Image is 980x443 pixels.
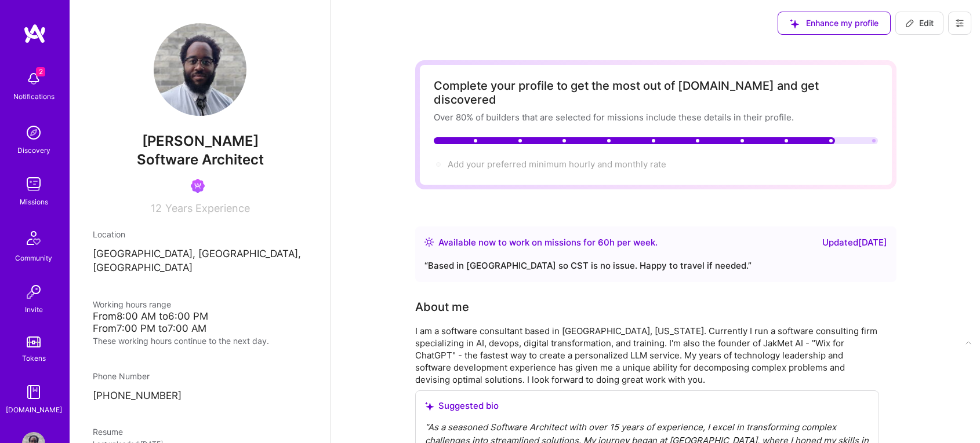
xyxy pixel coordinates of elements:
[424,259,887,273] div: “ Based in [GEOGRAPHIC_DATA] so CST is no issue. Happy to travel if needed. ”
[415,298,469,316] div: About me
[425,402,434,411] i: icon SuggestedTeams
[6,404,62,416] div: [DOMAIN_NAME]
[778,12,891,35] button: Enhance my profile
[93,228,307,240] div: Location
[448,159,666,170] span: Add your preferred minimum hourly and monthly rate
[822,236,887,250] div: Updated [DATE]
[93,335,307,347] div: These working hours continue to the next day.
[151,202,162,214] span: 12
[13,90,55,102] div: Notifications
[93,133,307,150] span: [PERSON_NAME]
[154,23,246,116] img: User Avatar
[434,111,878,123] div: Over 80% of builders that are selected for missions include these details in their profile.
[434,79,878,107] div: Complete your profile to get the most out of [DOMAIN_NAME] and get discovered
[93,323,307,335] div: From 7:00 PM to 7:00 AM
[15,252,52,264] div: Community
[438,236,658,250] div: Available now to work on missions for h per week .
[905,17,934,29] span: Edit
[36,67,45,76] span: 2
[415,325,879,386] div: I am a software consultant based in [GEOGRAPHIC_DATA], [US_STATE]. Currently I run a software con...
[165,202,250,214] span: Years Experience
[93,310,307,323] div: From 8:00 AM to 6:00 PM
[424,237,434,247] img: Availability
[93,299,171,309] span: Working hours range
[790,19,799,28] i: icon SuggestedTeams
[22,121,45,144] img: discovery
[23,23,46,44] img: logo
[27,336,41,347] img: tokens
[895,12,943,35] button: Edit
[22,67,45,90] img: bell
[93,427,123,437] span: Resume
[22,280,45,303] img: Invite
[22,173,45,196] img: teamwork
[191,179,205,193] img: Been on Mission
[137,151,264,168] span: Software Architect
[790,17,879,29] span: Enhance my profile
[20,224,48,252] img: Community
[93,247,307,275] p: [GEOGRAPHIC_DATA], [GEOGRAPHIC_DATA], [GEOGRAPHIC_DATA]
[22,380,45,404] img: guide book
[20,196,48,208] div: Missions
[25,303,43,316] div: Invite
[17,144,50,156] div: Discovery
[93,371,150,381] span: Phone Number
[22,352,46,364] div: Tokens
[598,237,609,248] span: 60
[93,389,307,403] p: [PHONE_NUMBER]
[425,400,869,412] div: Suggested bio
